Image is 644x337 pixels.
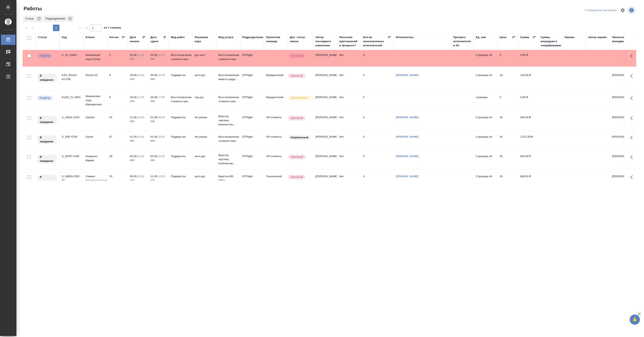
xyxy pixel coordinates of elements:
[62,154,81,158] div: S_NVRT-5168
[313,51,337,65] td: [PERSON_NAME]
[313,133,337,147] td: [PERSON_NAME]
[264,71,288,85] td: Юридический
[150,77,167,81] p: 2025
[40,135,54,144] p: В ожидании
[130,96,137,99] p: 29.08,
[107,51,128,65] td: 2
[193,93,216,108] td: тур-рус
[150,119,167,124] p: 2025
[158,116,165,119] p: 09:00
[193,133,216,147] td: Не указан
[218,114,238,127] p: Верстка чертежа. Количество...
[107,71,128,85] td: 9
[337,51,361,65] td: Нет
[361,51,394,65] td: 0
[518,172,539,187] td: 848,00 ₽
[171,135,191,139] p: Подверстка
[240,152,264,167] td: DTPlight
[218,153,238,166] p: Верстка чертежа. Количество...
[37,154,57,164] div: Исполнитель назначен, приступать к работе пока рано
[337,113,361,128] td: Нет
[137,135,144,138] p: 10:00
[240,71,264,85] td: DTPlight
[86,53,105,61] p: Физическое лицо (Сити)
[86,73,105,77] p: Roche KZ
[396,135,419,138] a: [PERSON_NAME]
[291,74,303,78] p: Срочный
[518,93,539,108] td: 0,00 ₽
[313,113,337,128] td: [PERSON_NAME]
[518,51,539,65] td: 0,00 ₽
[361,113,394,128] td: 0
[195,35,214,43] div: Языковая пара
[171,73,191,77] p: Подверстка
[628,93,638,103] button: Здесь прячутся важные кнопки
[86,135,105,139] p: Sanofi
[130,135,137,138] p: 01.09,
[290,35,311,43] div: Доп. статус заказа
[40,116,54,124] p: В ожидании
[130,77,146,81] p: 2025
[564,35,574,39] div: Оценка
[137,53,144,57] p: 10:15
[498,51,518,65] td: 0
[474,133,498,147] td: Страница А4
[150,135,158,138] p: 01.09,
[62,174,81,183] div: S_SMNS-ZDR-66
[150,99,167,103] p: 2025
[40,74,54,82] p: В ожидании
[104,25,121,31] span: из 1 страниц
[62,73,81,81] div: KZH_Roche-KZ-539
[150,74,158,77] p: 29.08,
[40,155,54,163] p: В ожидании
[130,155,137,158] p: 05.09,
[150,53,158,57] p: 29.08,
[86,154,105,162] p: Новартис Фарма
[171,115,191,119] p: Подверстка
[150,116,158,119] p: 01.09,
[610,152,634,167] td: [PERSON_NAME]
[610,71,634,85] td: [PERSON_NAME]
[396,175,419,178] a: [PERSON_NAME]
[240,51,264,65] td: DTPlight
[150,35,163,43] div: Дата сдачи
[130,178,146,183] p: 2025
[518,71,539,85] td: 144,00 ₽
[291,116,303,120] p: Срочный
[40,54,50,58] p: Подбор
[107,172,128,187] td: 53
[500,35,506,39] div: Цена
[23,16,42,22] div: Статус
[453,35,472,48] div: Прогресс исполнителя в SC
[631,315,638,324] span: 🙏
[130,74,137,77] p: 29.08,
[240,172,264,187] td: DTPlight
[193,113,216,128] td: Не указан
[158,175,165,178] p: 12:00
[337,93,361,108] td: Нет
[588,35,607,39] div: Автор оценки
[518,113,539,128] td: 384,00 ₽
[158,96,165,99] p: 17:00
[86,115,105,119] p: Sandoz
[171,35,185,39] div: Вид работ
[313,71,337,85] td: [PERSON_NAME]
[218,95,238,103] p: Восстановление сложного мак...
[62,135,81,139] div: S_SNF-6792
[171,174,191,178] p: Подверстка
[62,35,67,39] div: Код
[264,172,288,187] td: Технический
[218,73,238,81] p: Восстановление макета средн...
[628,113,638,123] button: Здесь прячутся важные кнопки
[150,96,158,99] p: 29.08,
[313,152,337,167] td: [PERSON_NAME]
[474,172,498,187] td: Страница А4
[193,172,216,187] td: англ-рус
[240,113,264,128] td: DTPlight
[37,174,57,184] div: Исполнитель назначен, приступать к работе пока рано
[498,133,518,147] td: 16
[628,152,638,162] button: Здесь прячутся важные кнопки
[130,175,137,178] p: 09.09,
[474,71,498,85] td: Страница А4
[62,53,81,57] div: C_FL-15851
